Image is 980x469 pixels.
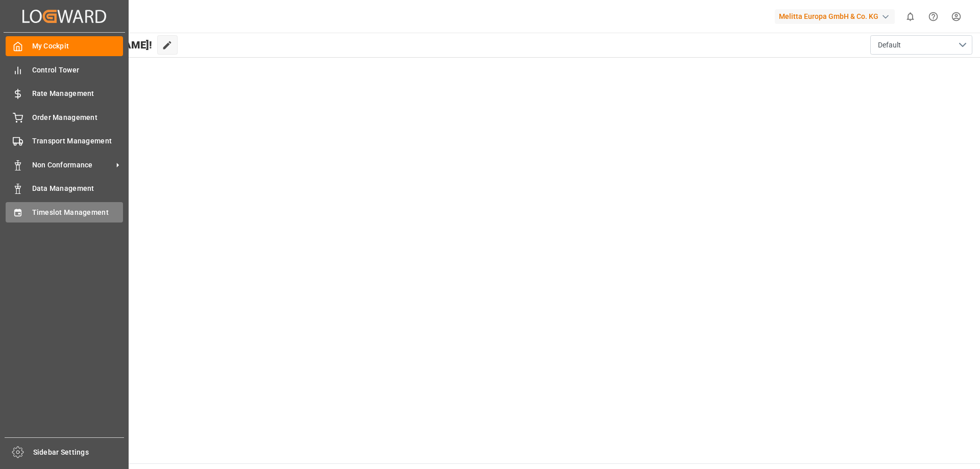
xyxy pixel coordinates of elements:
[775,7,899,26] button: Melitta Europa GmbH & Co. KG
[32,65,124,76] span: Control Tower
[42,35,152,55] span: Hello [PERSON_NAME]!
[32,160,113,170] span: Non Conformance
[32,136,124,146] span: Transport Management
[32,183,124,194] span: Data Management
[32,112,124,123] span: Order Management
[6,60,123,80] a: Control Tower
[922,5,945,28] button: Help Center
[6,84,123,104] a: Rate Management
[32,41,124,52] span: My Cockpit
[870,35,972,55] button: open menu
[775,9,895,24] div: Melitta Europa GmbH & Co. KG
[6,131,123,151] a: Transport Management
[6,107,123,127] a: Order Management
[6,202,123,222] a: Timeslot Management
[6,36,123,56] a: My Cockpit
[899,5,922,28] button: show 0 new notifications
[32,88,124,99] span: Rate Management
[878,40,901,51] span: Default
[32,207,124,218] span: Timeslot Management
[6,179,123,199] a: Data Management
[33,447,125,458] span: Sidebar Settings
